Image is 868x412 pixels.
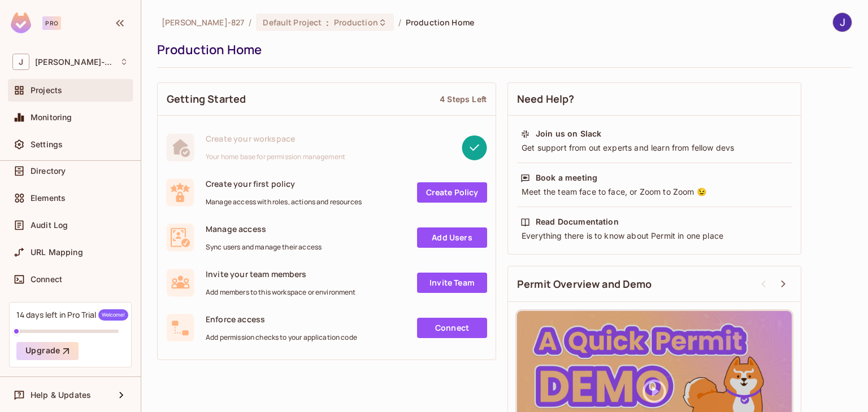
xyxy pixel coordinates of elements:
span: Permit Overview and Demo [517,277,652,291]
img: SReyMgAAAABJRU5ErkJggg== [11,12,31,33]
div: Production Home [157,41,847,58]
span: Welcome! [98,309,128,321]
span: Your home base for permission management [206,152,345,161]
span: Production [334,17,378,28]
li: / [249,17,251,28]
a: Create Policy [417,182,487,203]
div: Meet the team face to face, or Zoom to Zoom 😉 [520,186,788,198]
span: Getting Started [167,92,246,106]
span: Elements [31,194,66,203]
span: Sync users and manage their access [206,243,322,252]
span: Create your workspace [206,133,345,144]
div: Everything there is to know about Permit in one place [520,230,788,242]
a: Connect [417,318,487,338]
span: Monitoring [31,113,72,122]
span: Need Help? [517,92,575,106]
a: Add Users [417,227,487,248]
span: Directory [31,166,66,176]
span: Default Project [263,17,322,28]
span: Audit Log [31,221,68,230]
div: Join us on Slack [536,128,601,139]
div: 4 Steps Left [440,94,487,104]
span: Help & Updates [31,391,91,400]
span: Add permission checks to your application code [206,333,357,342]
span: Projects [31,86,62,95]
li: / [398,17,401,28]
span: : [325,18,329,27]
div: 14 days left in Pro Trial [16,309,128,321]
button: Upgrade [16,342,79,360]
span: the active workspace [162,17,244,28]
div: Book a meeting [536,172,597,183]
img: John Kuria [833,13,852,32]
a: Invite Team [417,273,487,293]
span: Connect [31,275,62,284]
span: Invite your team members [206,269,356,279]
span: Manage access with roles, actions and resources [206,198,362,207]
div: Pro [42,16,61,30]
span: Production Home [406,17,474,28]
span: Enforce access [206,314,357,325]
span: Add members to this workspace or environment [206,288,356,297]
span: URL Mapping [31,248,83,257]
span: Settings [31,140,63,149]
div: Read Documentation [536,216,619,227]
span: Create your first policy [206,178,362,189]
span: Workspace: John-827 [35,58,114,67]
span: J [12,54,29,70]
span: Manage access [206,223,322,234]
div: Get support from out experts and learn from fellow devs [520,142,788,154]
